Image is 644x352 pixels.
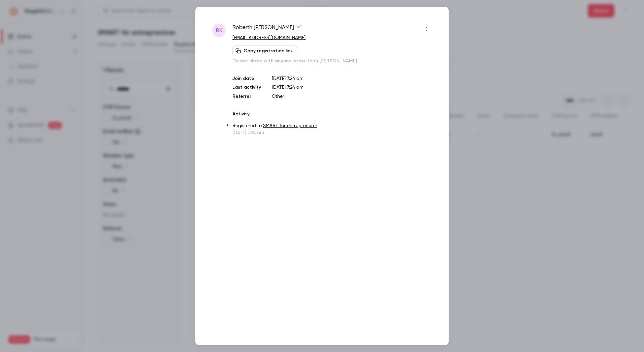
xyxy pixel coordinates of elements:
[263,123,317,128] a: SMART för entreprenörer
[232,58,432,64] p: Do not share with anyone other than [PERSON_NAME]
[232,129,432,136] p: [DATE] 7:24 am
[232,24,302,34] span: Roberth [PERSON_NAME]
[232,35,305,40] a: [EMAIL_ADDRESS][DOMAIN_NAME]
[232,111,432,117] p: Activity
[232,84,261,91] p: Last activity
[216,26,222,34] span: RK
[232,75,261,82] p: Join date
[272,85,303,90] span: [DATE] 7:24 am
[232,122,432,129] p: Registered to
[232,93,261,100] p: Referrer
[272,75,432,82] p: [DATE] 7:24 am
[272,93,432,100] p: Other
[232,46,297,56] button: Copy registration link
